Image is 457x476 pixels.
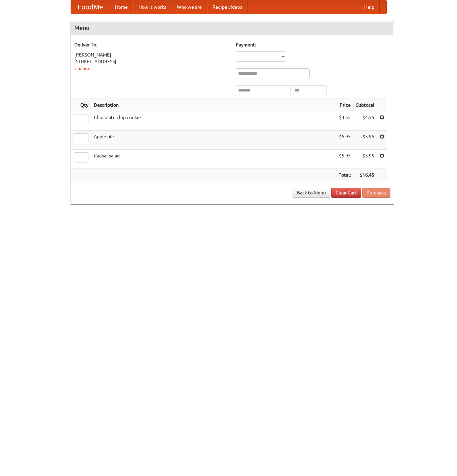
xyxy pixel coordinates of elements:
[74,58,229,65] div: [STREET_ADDRESS]
[91,150,336,169] td: Caesar salad
[71,99,91,111] th: Qty
[353,169,377,181] th: $16.45
[110,0,133,14] a: Home
[91,99,336,111] th: Description
[353,150,377,169] td: $5.95
[353,131,377,150] td: $5.95
[91,131,336,150] td: Apple pie
[336,169,353,181] th: Total:
[133,0,172,14] a: How it works
[362,188,390,198] button: Purchase
[74,66,90,71] a: Change
[353,99,377,111] th: Subtotal
[359,0,380,14] a: Help
[336,99,353,111] th: Price
[207,0,247,14] a: Recipe videos
[74,41,229,48] h5: Deliver To:
[336,131,353,150] td: $5.95
[336,150,353,169] td: $5.95
[172,0,207,14] a: Who we are
[336,111,353,131] td: $4.55
[91,111,336,131] td: Chocolate chip cookie
[331,188,361,198] a: Clear Cart
[74,51,229,58] div: [PERSON_NAME]
[353,111,377,131] td: $4.55
[71,21,394,35] h4: Menu
[236,41,390,48] h5: Payment:
[71,0,110,14] a: FoodMe
[293,188,330,198] a: Back to Menu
